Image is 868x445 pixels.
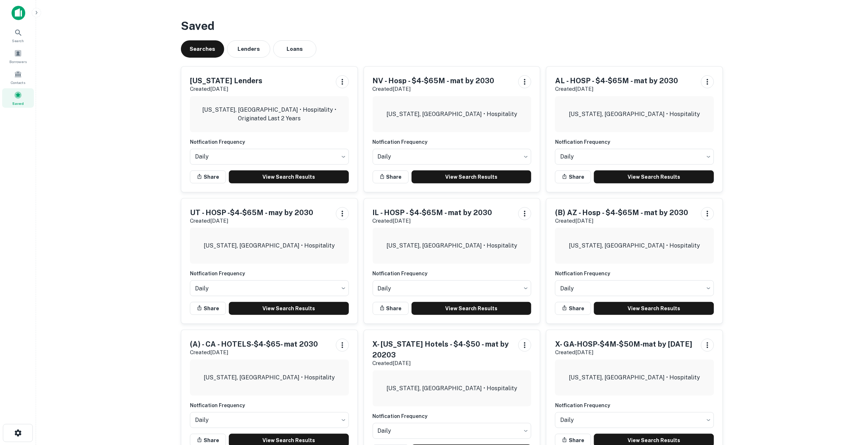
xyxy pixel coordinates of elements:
span: Contacts [11,80,25,85]
div: Without label [190,410,349,430]
div: Without label [190,147,349,167]
p: Created [DATE] [190,348,318,357]
p: [US_STATE], [GEOGRAPHIC_DATA] • Hospitality [569,241,700,250]
div: Without label [373,421,532,441]
span: Borrowers [9,59,27,64]
h5: [US_STATE] Lenders [190,75,262,86]
a: View Search Results [412,302,532,315]
p: Created [DATE] [555,217,688,225]
h5: IL - HOSP - $4-$65M - mat by 2030 [373,207,492,218]
button: Share [190,170,226,183]
h6: Notfication Frequency [373,270,532,277]
button: Lenders [227,40,270,58]
p: Created [DATE] [373,217,492,225]
h5: (A) - CA - HOTELS-$4-$65- mat 2030 [190,339,318,350]
h5: (B) AZ - Hosp - $4-$65M - mat by 2030 [555,207,688,218]
a: Borrowers [2,46,34,66]
span: Saved [12,101,24,106]
p: [US_STATE], [GEOGRAPHIC_DATA] • Hospitality [386,384,518,393]
button: Share [190,302,226,315]
a: Contacts [2,67,34,87]
h6: Notfication Frequency [555,270,714,277]
div: Without label [373,278,532,298]
h5: X- [US_STATE] Hotels - $4-$50 - mat by 20203 [373,339,513,360]
h5: NV - Hosp - $4-$65M - mat by 2030 [373,75,495,86]
h6: Notfication Frequency [190,401,349,409]
button: Searches [181,40,224,58]
p: [US_STATE], [GEOGRAPHIC_DATA] • Hospitality [204,241,335,250]
img: capitalize-icon.png [12,6,25,20]
p: [US_STATE], [GEOGRAPHIC_DATA] • Hospitality [569,373,700,382]
p: Created [DATE] [190,217,313,225]
h5: X- GA-HOSP-$4M-$50M-mat by [DATE] [555,339,692,350]
h3: Saved [181,17,723,35]
button: Share [555,302,591,315]
h6: Notfication Frequency [555,401,714,409]
p: Created [DATE] [373,85,495,93]
a: View Search Results [594,170,714,183]
h5: UT - HOSP -$4-$65M - may by 2030 [190,207,313,218]
p: [US_STATE], [GEOGRAPHIC_DATA] • Hospitality [204,373,335,382]
p: Created [DATE] [555,85,678,93]
p: [US_STATE], [GEOGRAPHIC_DATA] • Hospitality [386,110,518,119]
p: Created [DATE] [373,359,513,368]
p: Created [DATE] [190,85,262,93]
a: View Search Results [412,170,532,183]
button: Share [555,170,591,183]
a: Search [2,26,34,45]
h6: Notfication Frequency [373,412,532,420]
div: Without label [373,147,532,167]
iframe: Chat Widget [832,387,868,422]
button: Loans [273,40,316,58]
a: View Search Results [229,170,349,183]
div: Without label [555,278,714,298]
div: Without label [555,147,714,167]
a: View Search Results [229,302,349,315]
div: Without label [555,410,714,430]
button: Share [373,302,409,315]
p: [US_STATE], [GEOGRAPHIC_DATA] • Hospitality [569,110,700,119]
p: [US_STATE], [GEOGRAPHIC_DATA] • Hospitality [386,241,518,250]
h6: Notfication Frequency [373,138,532,146]
h6: Notfication Frequency [190,270,349,277]
span: Search [12,38,24,44]
a: View Search Results [594,302,714,315]
h5: AL - HOSP - $4-$65M - mat by 2030 [555,75,678,86]
p: [US_STATE], [GEOGRAPHIC_DATA] • Hospitality • Originated Last 2 Years [196,106,343,123]
p: Created [DATE] [555,348,692,357]
button: Share [373,170,409,183]
div: Without label [190,278,349,298]
h6: Notfication Frequency [190,138,349,146]
h6: Notfication Frequency [555,138,714,146]
a: Saved [2,88,34,108]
